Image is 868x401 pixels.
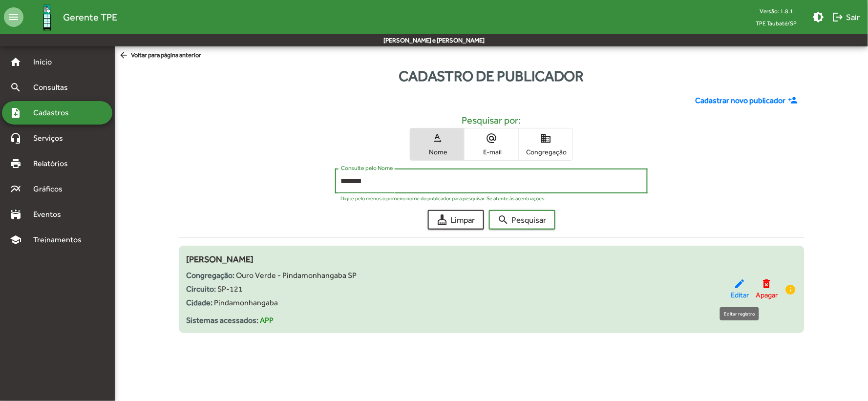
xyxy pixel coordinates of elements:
span: Eventos [27,209,74,220]
span: Cadastrar novo publicador [696,95,786,106]
mat-icon: alternate_email [486,132,497,144]
span: Ouro Verde - Pindamonhangaba SP [236,271,357,280]
h5: Pesquisar por: [187,114,797,126]
span: Nome [413,148,462,156]
strong: Circuito: [187,284,216,294]
mat-icon: multiline_chart [10,183,21,195]
span: Treinamentos [27,234,93,246]
img: Logo [31,1,63,33]
span: Editar [731,290,749,301]
button: Nome [410,128,464,160]
mat-icon: headset_mic [10,132,21,144]
span: Voltar para página anterior [119,50,201,61]
button: Sair [828,8,864,26]
mat-icon: cleaning_services [437,214,448,226]
span: Pindamonhangaba [214,298,278,307]
mat-icon: search [10,82,21,93]
mat-hint: Digite pelo menos o primeiro nome do publicador para pesquisar. Se atente às acentuações. [341,195,546,201]
mat-icon: arrow_back [119,50,131,61]
mat-icon: print [10,158,21,169]
button: Limpar [428,210,484,230]
span: Relatórios [27,158,81,169]
mat-icon: school [10,234,21,246]
mat-icon: person_add [788,95,801,106]
mat-icon: edit [734,278,746,290]
div: Versão: 1.8.1 [748,5,805,17]
button: E-mail [465,128,518,160]
span: [PERSON_NAME] [187,254,254,264]
span: Cadastros [27,107,82,119]
span: Serviços [27,132,76,144]
span: Sair [832,8,860,26]
span: Gráficos [27,183,76,195]
button: Pesquisar [489,210,555,230]
strong: Congregação: [187,271,235,280]
span: Congregação [521,148,570,156]
a: Gerente TPE [23,1,117,33]
span: TPE Taubaté/SP [748,17,805,29]
span: Início [27,56,66,68]
mat-icon: home [10,56,21,68]
strong: Sistemas acessados: [187,316,259,325]
span: Consultas [27,82,81,93]
mat-icon: stadium [10,209,21,220]
span: APP [260,316,274,325]
mat-icon: note_add [10,107,21,119]
button: Congregação [519,128,572,160]
div: Cadastro de publicador [115,65,868,87]
span: Gerente TPE [63,9,117,25]
span: Pesquisar [498,211,547,229]
span: Apagar [756,290,778,301]
strong: Cidade: [187,298,213,307]
mat-icon: info [785,284,797,295]
span: E-mail [467,148,516,156]
mat-icon: menu [4,7,23,27]
mat-icon: delete_forever [761,278,773,290]
span: SP-121 [218,284,243,294]
mat-icon: logout [832,11,844,23]
span: Limpar [437,211,475,229]
mat-icon: search [498,214,509,226]
mat-icon: brightness_medium [813,11,825,23]
mat-icon: domain [540,132,551,144]
mat-icon: text_rotation_none [431,132,443,144]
